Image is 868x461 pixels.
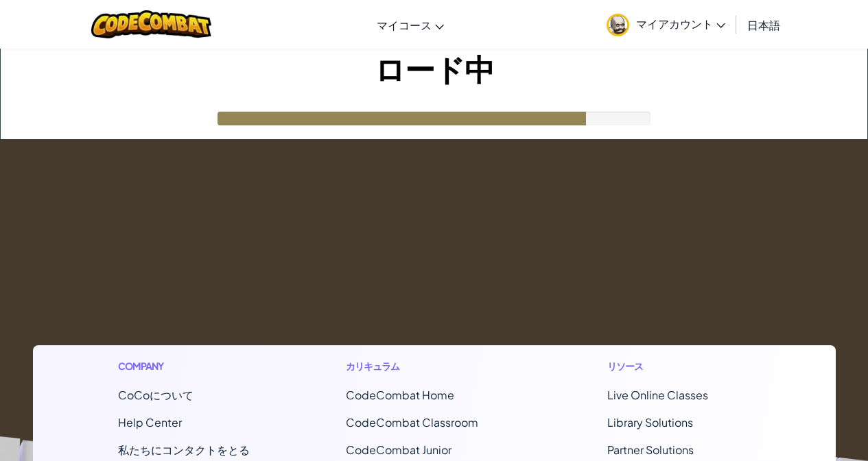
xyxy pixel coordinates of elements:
img: avatar [607,14,629,36]
a: Help Center [118,415,182,429]
a: CodeCombat Junior [346,443,451,457]
h1: リソース [607,359,750,373]
h1: Company [118,359,250,373]
a: Library Solutions [607,415,693,429]
a: Live Online Classes [607,388,708,402]
span: CodeCombat Home [346,388,454,402]
h1: カリキュラム [346,359,512,373]
a: Partner Solutions [607,443,694,457]
h1: ロード中 [1,49,867,91]
span: マイアカウント [636,16,725,31]
a: マイコース [370,6,451,43]
span: マイコース [377,18,432,32]
a: 日本語 [740,6,787,43]
span: 日本語 [747,18,780,32]
a: CodeCombat Classroom [346,415,478,429]
a: マイアカウント [600,3,732,46]
a: CoCoについて [118,388,193,402]
span: 私たちにコンタクトをとる [118,443,250,457]
img: CodeCombat logo [91,10,211,38]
